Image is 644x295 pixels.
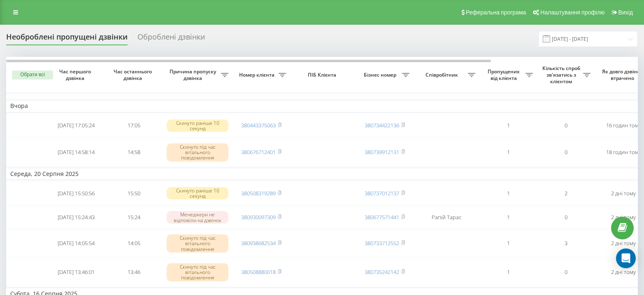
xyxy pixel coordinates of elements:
[237,72,279,78] span: Номер клієнта
[479,114,537,137] td: 1
[47,114,105,137] td: [DATE] 17:05:24
[365,213,399,221] a: 380677571441
[537,259,595,286] td: 0
[241,190,276,197] a: 380508319289
[241,268,276,276] a: 380508880018
[6,33,128,45] div: Необроблені пропущені дзвінки
[537,139,595,166] td: 0
[360,72,402,78] span: Бізнес номер
[167,211,228,223] div: Менеджери не відповіли на дзвінок
[47,206,105,228] td: [DATE] 15:24:43
[54,68,98,81] span: Час першого дзвінка
[616,248,636,268] div: Open Intercom Messenger
[47,259,105,286] td: [DATE] 13:46:01
[479,230,537,257] td: 1
[537,230,595,257] td: 3
[479,259,537,286] td: 1
[167,234,228,253] div: Скинуто під час вітального повідомлення
[479,206,537,228] td: 1
[137,33,205,45] div: Оброблені дзвінки
[414,206,479,228] td: Рапій Тарас
[105,230,163,257] td: 14:05
[466,9,526,16] span: Реферальна програма
[418,72,468,78] span: Співробітник
[297,72,349,78] span: ПІБ Клієнта
[167,119,228,132] div: Скинуто раніше 10 секунд
[105,182,163,205] td: 15:50
[365,239,399,247] a: 380733712552
[241,213,276,221] a: 380930097309
[105,259,163,286] td: 13:46
[105,139,163,166] td: 14:58
[365,190,399,197] a: 380737012137
[105,206,163,228] td: 15:24
[479,182,537,205] td: 1
[537,206,595,228] td: 0
[365,268,399,276] a: 380735242142
[241,148,276,156] a: 380676712401
[484,68,525,81] span: Пропущених від клієнта
[47,182,105,205] td: [DATE] 15:50:56
[167,68,221,81] span: Причина пропуску дзвінка
[112,68,156,81] span: Час останнього дзвінка
[241,122,276,129] a: 380443375063
[241,239,276,247] a: 380938682534
[537,182,595,205] td: 2
[47,139,105,166] td: [DATE] 14:58:14
[540,9,604,16] span: Налаштування профілю
[541,65,583,84] span: Кількість спроб зв'язатись з клієнтом
[47,230,105,257] td: [DATE] 14:05:54
[167,187,228,199] div: Скинуто раніше 10 секунд
[618,9,633,16] span: Вихід
[167,263,228,281] div: Скинуто під час вітального повідомлення
[105,114,163,137] td: 17:05
[365,122,399,129] a: 380734422136
[479,139,537,166] td: 1
[167,143,228,162] div: Скинуто під час вітального повідомлення
[365,148,399,156] a: 380739912131
[12,70,53,80] button: Обрати всі
[537,114,595,137] td: 0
